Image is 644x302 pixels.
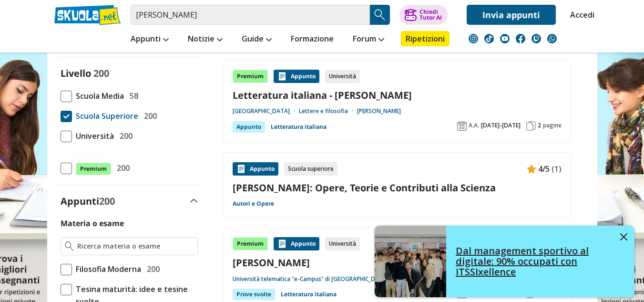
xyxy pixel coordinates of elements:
a: Accedi [570,5,590,25]
a: Letteratura italiana [281,289,337,300]
a: Forum [350,31,387,48]
img: Ricerca materia o esame [65,241,74,251]
div: Appunto [233,162,278,176]
span: (1) [552,163,562,175]
a: Ripetizioni [401,31,450,46]
a: Formazione [288,31,336,48]
input: Ricerca materia o esame [77,241,193,251]
span: Scuola Superiore [72,110,138,122]
img: facebook [516,34,525,43]
span: [DATE]-[DATE] [481,122,521,129]
span: A.A. [469,122,479,129]
img: Appunti contenuto [527,164,536,174]
img: Appunti contenuto [277,72,287,81]
a: Privacy Notification [453,1,462,9]
div: Università [325,70,360,83]
img: twitch [532,34,541,43]
div: Premium [233,237,268,250]
span: 200 [116,130,133,142]
span: 2 [538,122,541,129]
img: Apri e chiudi sezione [190,199,198,203]
img: Pagine [526,121,536,131]
span: Premium [76,163,111,175]
span: 200 [113,162,130,174]
div: Prove svolte [233,289,275,300]
span: Scuola Media [72,90,124,102]
a: Appunti [128,31,171,48]
a: Lettere e filosofia [299,107,357,115]
a: [GEOGRAPHIC_DATA] [233,107,299,115]
a: Invia appunti [467,5,556,25]
span: Università [72,130,114,142]
a: Autori e Opere [233,200,274,208]
a: Letteratura italiana - [PERSON_NAME] [233,89,562,102]
img: youtube [500,34,510,43]
a: [PERSON_NAME] [233,256,562,269]
label: Appunti [61,195,115,208]
img: instagram [469,34,478,43]
span: Filosofia Moderna [72,263,141,275]
a: Notizie [185,31,225,48]
label: Materia o esame [61,218,124,229]
img: Anno accademico [457,121,467,131]
span: 200 [99,195,115,208]
img: WhatsApp [547,34,557,43]
img: Appunti contenuto [236,164,246,174]
img: Appunti contenuto [277,239,287,249]
a: Dal management sportivo al digitale: 90% occupati con ITSSIxellence [375,226,634,297]
input: Cerca appunti, riassunti o versioni [131,5,370,25]
div: Chiedi Tutor AI [419,9,442,21]
h4: Dal management sportivo al digitale: 90% occupati con ITSSIxellence [456,246,613,277]
a: [PERSON_NAME]: Opere, Teorie e Contributi alla Scienza [233,181,562,194]
button: ChiediTutor AI [399,5,448,25]
div: Appunto [233,121,265,133]
span: 4/5 [538,163,550,175]
a: Università telematica "e-Campus" di [GEOGRAPHIC_DATA] (CO) [233,275,411,283]
div: Appunto [274,237,319,250]
label: Livello [61,67,91,80]
img: tiktok [484,34,494,43]
a: Letteratura italiana [271,121,327,133]
span: 200 [93,67,109,80]
button: Search Button [370,5,390,25]
div: Scuola superiore [284,162,337,176]
img: close [620,233,627,240]
span: 200 [143,263,160,275]
span: pagine [543,122,562,129]
a: [PERSON_NAME] [357,107,401,115]
div: Appunto [274,70,319,83]
div: Premium [233,70,268,83]
a: Guide [239,31,274,48]
span: 200 [140,110,157,122]
img: consumer-privacy-logo.png [1,1,9,9]
img: consumer-privacy-logo.png [454,1,461,9]
img: iconc.png [452,0,461,8]
span: 58 [126,90,138,102]
div: Università [325,237,360,250]
img: Cerca appunti, riassunti o versioni [373,8,387,22]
